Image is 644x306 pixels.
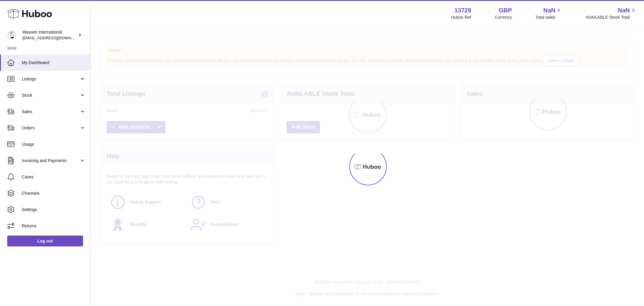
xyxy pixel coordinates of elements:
span: Total sales [535,15,562,20]
a: NaN Total sales [535,6,562,20]
span: NaN [543,6,555,15]
span: Returns [22,223,86,229]
div: Currency [495,15,512,20]
span: My Dashboard [22,60,86,66]
span: NaN [618,6,630,15]
div: Wassen International [22,29,77,41]
span: AVAILABLE Stock Total [586,15,637,20]
strong: GBP [499,6,512,15]
span: Sales [22,109,79,115]
span: [EMAIL_ADDRESS][DOMAIN_NAME] [22,35,89,40]
div: Huboo Ref [451,15,471,20]
strong: 13729 [454,6,471,15]
a: Log out [7,236,83,246]
span: Usage [22,142,86,147]
span: Channels [22,190,86,196]
span: Cases [22,174,86,180]
img: internationalsupplychain@wassen.com [7,31,16,40]
a: NaN AVAILABLE Stock Total [586,6,637,20]
span: Invoicing and Payments [22,158,79,164]
span: Stock [22,93,79,98]
span: Listings [22,76,79,82]
span: Orders [22,125,79,131]
span: Settings [22,207,86,213]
